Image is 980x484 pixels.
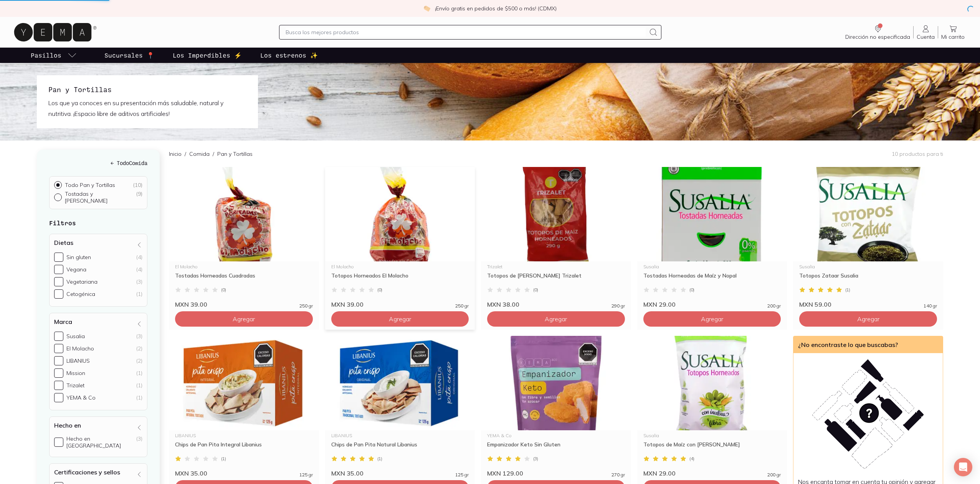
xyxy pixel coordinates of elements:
div: (4) [136,266,142,273]
span: Dirección no especificada [845,33,910,40]
img: check [423,5,430,12]
div: El Molacho [66,345,94,352]
span: Agregar [857,315,879,323]
a: pasillo-todos-link [29,48,78,63]
a: Sucursales 📍 [103,48,156,63]
input: Susalia(3) [54,332,63,341]
div: (4) [136,254,142,261]
div: Cetogénica [66,291,95,297]
p: Los estrenos ✨ [260,51,318,60]
div: Totopos de Maíz con [PERSON_NAME] [643,441,781,455]
span: ( 3 ) [533,456,538,461]
input: Mission(1) [54,368,63,378]
span: Agregar [701,315,723,323]
input: Cetogénica(1) [54,289,63,299]
div: Hecho en [49,416,147,457]
span: 200 gr [767,472,781,477]
div: Vegetariana [66,278,98,285]
div: Sin gluten [66,254,91,261]
div: ( 9 ) [136,190,142,204]
span: ( 0 ) [533,287,538,292]
div: El Molacho [331,264,469,269]
h5: ← Todo Comida [49,159,147,167]
div: LIBANIUS [331,433,469,438]
span: 270 gr [611,472,625,477]
span: MXN 39.00 [175,301,207,308]
span: 290 gr [611,304,625,308]
img: Chips de Pan Pita Tostado Integral [325,336,475,430]
span: 250 gr [455,304,469,308]
a: Tostadas Horneadas de Maíz y NopalSusaliaTostadas Horneadas de Maíz y Nopal(0)MXN 29.00200 gr [637,167,787,308]
a: Totopos Horneados El MolachoEl MolachoTotopos Horneados El Molacho(0)MXN 39.00250 gr [325,167,475,308]
a: Tostadas Horneadas Cuadrada El MolachoEl MolachoTostadas Horneadas Cuadradas(0)MXN 39.00250 gr [169,167,319,308]
button: Agregar [487,311,625,327]
span: ( 1 ) [377,456,382,461]
div: Marca [49,313,147,410]
input: LIBANIUS(2) [54,356,63,365]
a: Empanizador Keto - Sin GlutenYEMA & CoEmpanizador Keto Sin Gluten(3)MXN 129.00270 gr [481,336,631,477]
div: (1) [136,291,142,297]
div: Susalia [799,264,937,269]
h1: Pan y Tortillas [48,84,246,94]
span: Agregar [545,315,567,323]
span: ( 1 ) [845,287,850,292]
button: Agregar [175,311,313,327]
span: 250 gr [299,304,313,308]
h4: Hecho en [54,421,81,429]
div: LIBANIUS [175,433,313,438]
div: El Molacho [175,264,313,269]
p: ¡Envío gratis en pedidos de $500 o más! (CDMX) [435,5,557,12]
div: (3) [136,435,142,449]
img: Totopos Zataar Susalia [793,167,943,261]
h4: Dietas [54,239,73,246]
button: Agregar [331,311,469,327]
div: Dietas [49,234,147,307]
span: ( 4 ) [689,456,694,461]
a: Comida [189,150,210,157]
img: Totopos Horneados El Molacho [325,167,475,261]
div: Trizalet [66,382,84,389]
p: Sucursales 📍 [104,51,154,60]
div: Empanizador Keto Sin Gluten [487,441,625,455]
input: El Molacho(2) [54,344,63,353]
div: Chips de Pan Pita Integral Libanius [175,441,313,455]
div: (2) [136,357,142,364]
img: Tostadas Horneadas de Maíz y Nopal [637,167,787,261]
div: (1) [136,382,142,389]
img: Totopos de Maíz Horneados Trizalet [481,167,631,261]
span: Agregar [389,315,411,323]
div: LIBANIUS [66,357,90,364]
span: Agregar [233,315,255,323]
input: Sin gluten(4) [54,253,63,262]
strong: Filtros [49,219,76,226]
div: Mission [66,370,85,377]
a: Cuenta [914,24,938,40]
div: Trizalet [487,264,625,269]
input: Trizalet(1) [54,381,63,390]
input: Vegana(4) [54,265,63,274]
p: Tostadas y [PERSON_NAME] [65,190,136,204]
div: Totopos de [PERSON_NAME] Trizalet [487,272,625,286]
p: Todo Pan y Tortillas [65,182,115,188]
p: Los que ya conoces en su presentación más saludable, natural y nutritiva. ¡Espacio libre de aditi... [48,97,246,119]
span: ( 1 ) [221,456,226,461]
span: / [210,150,217,158]
h4: Certificaciones y sellos [54,468,120,476]
div: Open Intercom Messenger [954,458,972,476]
p: 10 productos para ti [892,150,943,157]
span: 125 gr [455,472,469,477]
span: MXN 35.00 [175,469,207,477]
img: Chips de Pan Pita Tostado Integral [169,336,319,430]
span: / [182,150,189,158]
div: (1) [136,394,142,401]
span: ( 0 ) [689,287,694,292]
button: Agregar [799,311,937,327]
a: ← TodoComida [49,159,147,167]
div: Totopos Horneados El Molacho [331,272,469,286]
span: Cuenta [917,33,935,40]
p: Pan y Tortillas [217,150,253,158]
span: MXN 59.00 [799,301,831,308]
a: Mi carrito [938,24,968,40]
input: YEMA & Co(1) [54,393,63,402]
button: Agregar [643,311,781,327]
